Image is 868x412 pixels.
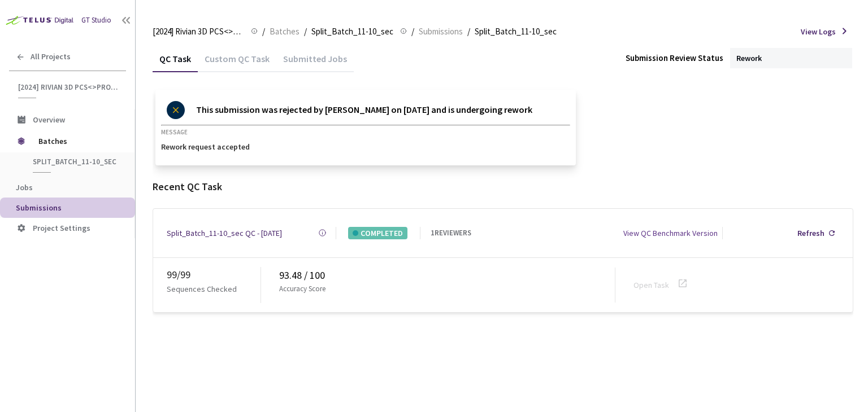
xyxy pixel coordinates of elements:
[33,157,116,166] span: Split_Batch_11-10_sec
[801,25,836,38] span: View Logs
[153,25,244,38] span: [2024] Rivian 3D PCS<>Production
[153,179,853,195] div: Recent QC Task
[167,267,261,283] div: 99 / 99
[16,182,33,192] span: Jobs
[431,227,471,239] div: 1 REVIEWERS
[276,53,354,72] div: Submitted Jobs
[623,227,718,239] div: View QC Benchmark Version
[267,25,302,37] a: Batches
[467,25,470,38] li: /
[33,223,90,233] span: Project Settings
[38,130,116,152] span: Batches
[311,25,393,38] span: Split_Batch_11-10_sec
[626,51,723,65] div: Submission Review Status
[475,25,557,38] span: Split_Batch_11-10_sec
[348,227,407,239] div: COMPLETED
[411,25,414,38] li: /
[279,283,325,295] p: Accuracy Score
[16,203,62,213] span: Submissions
[161,142,570,152] p: Rework request accepted
[279,268,615,283] div: 93.48 / 100
[270,25,300,38] span: Batches
[167,227,282,239] a: Split_Batch_11-10_sec QC - [DATE]
[304,25,307,38] li: /
[31,52,71,62] span: All Projects
[18,82,119,92] span: [2024] Rivian 3D PCS<>Production
[161,129,570,136] p: MESSAGE
[633,280,669,290] a: Open Task
[33,115,65,125] span: Overview
[167,283,237,295] p: Sequences Checked
[198,53,276,72] div: Custom QC Task
[416,25,465,37] a: Submissions
[419,25,463,38] span: Submissions
[81,15,111,26] div: GT Studio
[262,25,265,38] li: /
[153,53,198,72] div: QC Task
[196,101,532,119] p: This submission was rejected by [PERSON_NAME] on [DATE] and is undergoing rework
[797,227,824,239] div: Refresh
